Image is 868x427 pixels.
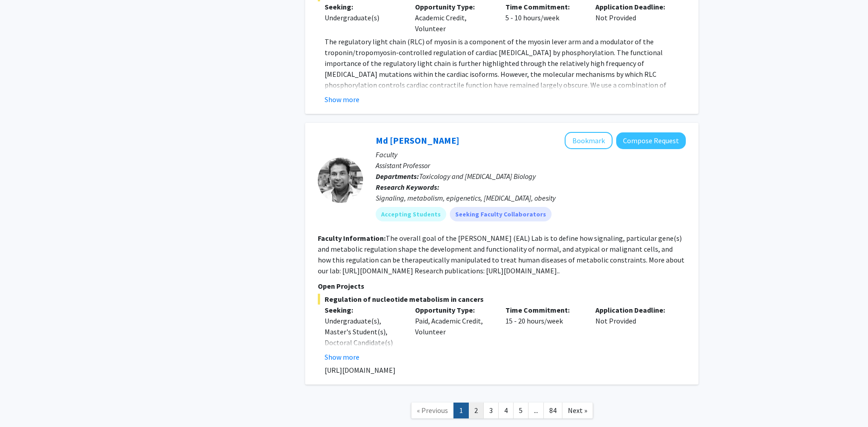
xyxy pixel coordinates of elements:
p: Assistant Professor [376,160,686,171]
p: Faculty [376,149,686,160]
button: Compose Request to Md Eunus Ali [616,132,686,149]
a: 2 [468,403,484,418]
mat-chip: Accepting Students [376,207,446,221]
b: Faculty Information: [318,234,386,243]
button: Show more [325,94,359,105]
a: 5 [513,403,528,418]
span: Regulation of nucleotide metabolism in cancers [318,294,686,305]
span: Toxicology and [MEDICAL_DATA] Biology [419,172,536,181]
a: Md [PERSON_NAME] [376,135,459,146]
div: 5 - 10 hours/week [499,1,589,34]
p: Opportunity Type: [415,305,492,315]
p: [URL][DOMAIN_NAME] [325,365,686,375]
p: Time Commitment: [505,1,582,12]
p: Time Commitment: [505,305,582,315]
p: Application Deadline: [595,1,672,12]
b: Research Keywords: [376,183,439,192]
div: Undergraduate(s), Master's Student(s), Doctoral Candidate(s) (PhD, MD, DMD, PharmD, etc.), Postdo... [325,315,401,402]
p: Seeking: [325,305,401,315]
a: 1 [453,403,469,418]
a: 4 [498,403,514,418]
a: 84 [543,403,562,418]
fg-read-more: The overall goal of the [PERSON_NAME] (EAL) Lab is to define how signaling, particular gene(s) an... [318,234,684,275]
div: Undergraduate(s) [325,12,401,23]
b: Departments: [376,172,419,181]
p: Seeking: [325,1,401,12]
p: Opportunity Type: [415,1,492,12]
div: Not Provided [589,305,679,362]
p: Application Deadline: [595,305,672,315]
span: « Previous [417,406,448,415]
button: Show more [325,352,359,362]
iframe: Chat [7,386,38,420]
div: 15 - 20 hours/week [499,305,589,362]
div: Not Provided [589,1,679,34]
a: 3 [483,403,499,418]
a: Previous Page [411,403,454,418]
span: Next » [568,406,587,415]
div: Signaling, metabolism, epigenetics, [MEDICAL_DATA], obesity [376,192,686,203]
button: Add Md Eunus Ali to Bookmarks [565,132,613,149]
div: Academic Credit, Volunteer [408,1,499,34]
a: Next [562,403,593,418]
mat-chip: Seeking Faculty Collaborators [450,207,552,221]
div: Paid, Academic Credit, Volunteer [408,305,499,362]
p: Open Projects [318,281,686,291]
span: ... [534,406,538,415]
span: The regulatory light chain (RLC) of myosin is a component of the myosin lever arm and a modulator... [325,37,678,111]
